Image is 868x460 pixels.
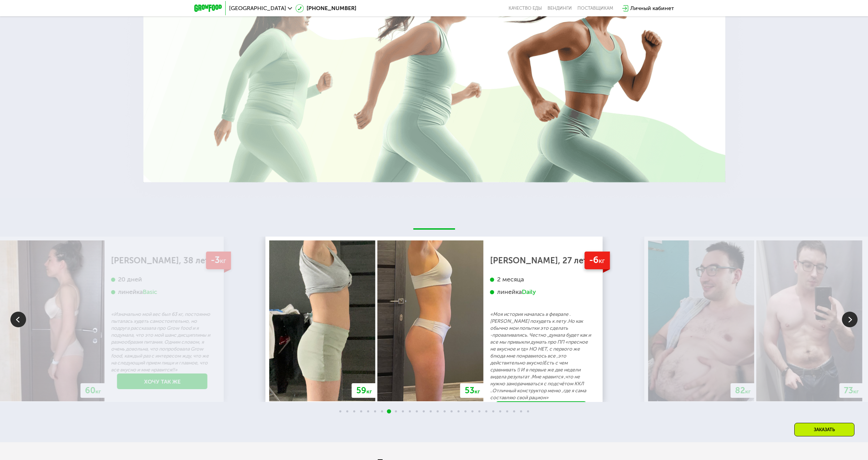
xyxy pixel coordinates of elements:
span: кг [96,388,101,395]
span: кг [853,388,859,395]
div: Basic [143,288,157,296]
div: линейка [490,288,592,296]
div: 82 [731,383,755,398]
div: -6 [584,252,610,269]
div: 73 [839,383,863,398]
div: Личный кабинет [630,4,674,13]
a: Хочу так же [496,401,586,417]
div: 53 [460,383,485,398]
span: [GEOGRAPHIC_DATA] [229,6,286,11]
div: [PERSON_NAME], 27 лет [490,257,592,264]
a: Хочу так же [117,373,208,389]
p: «Моя история началась в феврале .[PERSON_NAME] похудеть к лету .Но как обычно мои попытки это сде... [490,311,592,401]
div: Заказать [794,423,854,436]
span: кг [366,388,372,395]
p: «Изначально мой вес был 63 кг, постоянно пыталась худеть самостоятельно, но подруга рассказала пр... [111,311,213,373]
div: 60 [81,383,106,398]
a: Вендинги [547,6,572,11]
div: поставщикам [577,6,613,11]
span: кг [745,388,751,395]
div: 2 месяца [490,276,592,284]
span: кг [599,257,605,265]
img: Slide right [842,312,858,327]
span: кг [474,388,480,395]
div: линейка [111,288,213,296]
div: 59 [352,383,376,398]
div: [PERSON_NAME], 38 лет [111,257,213,264]
div: -3 [206,252,231,269]
a: [PHONE_NUMBER] [295,4,356,13]
div: 20 дней [111,276,213,284]
img: Slide left [10,312,26,327]
div: Daily [522,288,536,296]
a: Качество еды [509,6,542,11]
span: кг [220,257,226,265]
